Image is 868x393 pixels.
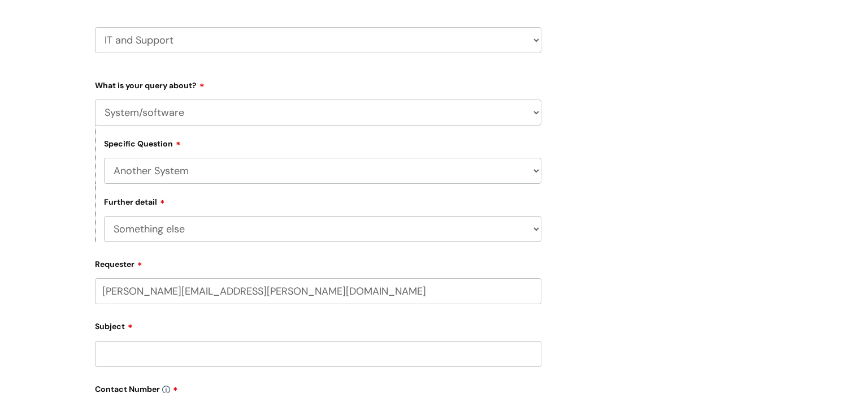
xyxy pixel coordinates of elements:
label: Specific Question [104,137,181,149]
input: Email [95,278,541,304]
label: Subject [95,318,541,331]
label: What is your query about? [95,77,541,90]
label: Further detail [104,196,165,207]
label: Requester [95,256,541,269]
